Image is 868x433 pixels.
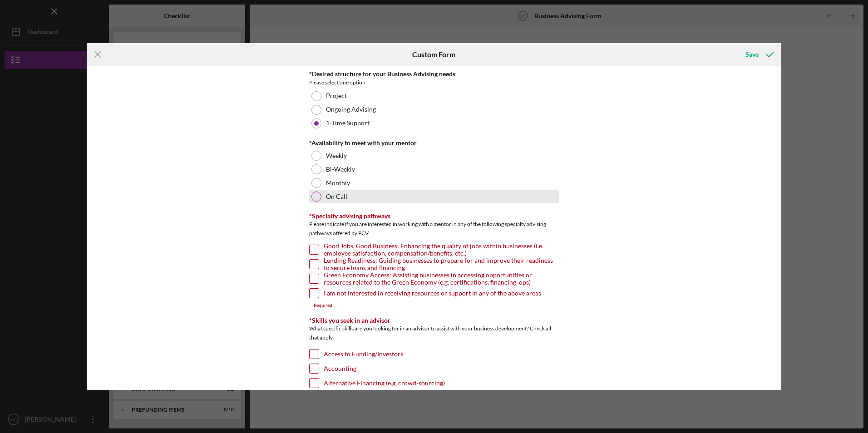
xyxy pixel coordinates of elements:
label: On Call [326,193,347,200]
label: I am not interested in receiving resources or support in any of the above areas [324,289,541,298]
label: Good Jobs, Good Business: Enhancing the quality of jobs within businesses (i.e. employee satisfac... [324,245,559,254]
div: What specific skills are you looking for in an advisor to assist with your business development? ... [309,324,559,344]
label: Lending Readiness: Guiding businesses to prepare for and improve their readiness to secure loans ... [324,260,559,269]
div: *Availability to meet with your mentor [309,139,559,147]
h6: Custom Form [412,50,455,59]
label: Accounting [324,364,356,373]
button: Save [736,45,781,64]
div: Please select one option [309,78,559,87]
label: Project [326,92,347,99]
div: *Specialty advising pathways [309,212,559,220]
div: Save [745,45,759,64]
div: *Desired structure for your Business Advising needs [309,70,559,78]
div: Please indicate if you are interested in working with a mentor in any of the following specialty ... [309,220,559,240]
label: Access to Funding/Investors [324,349,403,359]
div: *Skills you seek in an advisor [309,317,559,324]
label: Monthly [326,179,350,187]
label: Bi-Weekly [326,166,355,173]
label: 1-Time Support [326,119,370,127]
label: Alternative Financing (e.g. crowd-sourcing) [324,379,445,388]
div: Required [309,303,559,308]
label: Green Economy Access: Assisting businesses in accessing opportunities or resources related to the... [324,274,559,283]
label: Weekly [326,152,347,159]
label: Ongoing Advising [326,106,376,113]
